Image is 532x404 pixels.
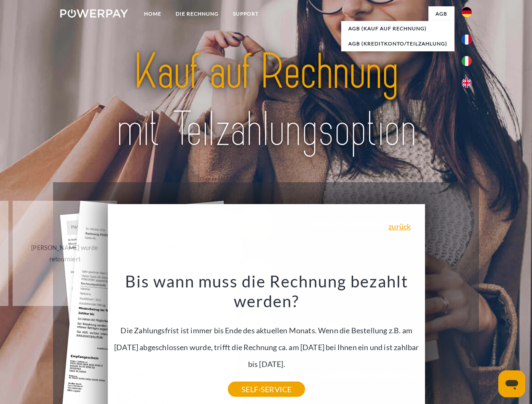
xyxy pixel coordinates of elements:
[462,35,472,45] img: fr
[228,382,305,397] a: SELF-SERVICE
[388,223,411,230] a: zurück
[462,78,472,88] img: en
[60,9,128,18] img: logo-powerpay-white.svg
[113,271,420,389] div: Die Zahlungsfrist ist immer bis Ende des aktuellen Monats. Wenn die Bestellung z.B. am [DATE] abg...
[462,56,472,66] img: it
[341,36,454,51] a: AGB (Kreditkonto/Teilzahlung)
[137,6,168,21] a: Home
[113,271,420,311] h3: Bis wann muss die Rechnung bezahlt werden?
[428,6,454,21] a: agb
[80,40,452,161] img: title-powerpay_de.svg
[168,6,226,21] a: DIE RECHNUNG
[498,370,525,397] iframe: Schaltfläche zum Öffnen des Messaging-Fensters
[18,242,112,265] div: [PERSON_NAME] wurde retourniert
[462,7,472,17] img: de
[226,6,266,21] a: SUPPORT
[341,21,454,36] a: AGB (Kauf auf Rechnung)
